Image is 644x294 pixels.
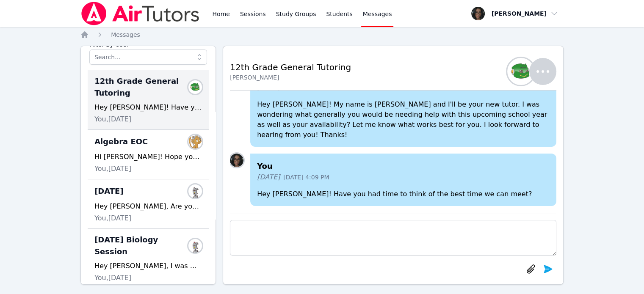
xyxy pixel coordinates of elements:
[230,73,351,82] div: [PERSON_NAME]
[94,201,202,212] div: Hey [PERSON_NAME], Are you coming to tutoring [DATE]? Please let me know. Thank you.
[94,213,131,223] span: You, [DATE]
[94,102,202,113] div: Hey [PERSON_NAME]! Have you had time to think of the best time we can meet?
[188,80,202,94] img: Aaron Bonnan
[94,234,192,258] span: [DATE] Biology Session
[257,99,550,140] p: Hey [PERSON_NAME]! My name is [PERSON_NAME] and I'll be your new tutor. I was wondering what gene...
[88,130,209,179] div: Algebra EOCJaidyn JonesHi [PERSON_NAME]! Hope you're having a beautiful day! I will be signing yo...
[94,273,131,283] span: You, [DATE]
[512,58,556,85] button: Aaron Bonnan
[257,189,550,199] p: Hey [PERSON_NAME]! Have you had time to think of the best time we can meet?
[363,10,392,18] span: Messages
[88,179,209,229] div: [DATE]Frank GarciaHey [PERSON_NAME], Are you coming to tutoring [DATE]? Please let me know. Thank...
[89,49,207,65] input: Search...
[283,173,329,181] span: [DATE] 4:09 PM
[88,70,209,130] div: 12th Grade General TutoringAaron BonnanHey [PERSON_NAME]! Have you had time to think of the best ...
[80,2,200,25] img: Air Tutors
[230,61,351,73] h2: 12th Grade General Tutoring
[257,160,550,172] h4: You
[188,135,202,148] img: Jaidyn Jones
[257,172,280,182] span: [DATE]
[80,30,564,39] nav: Breadcrumb
[94,164,131,174] span: You, [DATE]
[94,152,202,162] div: Hi [PERSON_NAME]! Hope you're having a beautiful day! I will be signing you up for a session [DAT...
[94,75,192,99] span: 12th Grade General Tutoring
[230,154,243,167] img: Mayra Jones
[94,261,202,271] div: Hey [PERSON_NAME], I was wondering if you would be coming to [DATE] biology session. Hope to see ...
[111,30,140,39] a: Messages
[94,185,124,197] span: [DATE]
[88,229,209,289] div: [DATE] Biology SessionFrank GarciaHey [PERSON_NAME], I was wondering if you would be coming to [D...
[111,31,140,38] span: Messages
[188,184,202,198] img: Frank Garcia
[507,58,534,85] img: Aaron Bonnan
[188,239,202,253] img: Frank Garcia
[94,114,131,124] span: You, [DATE]
[94,136,148,148] span: Algebra EOC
